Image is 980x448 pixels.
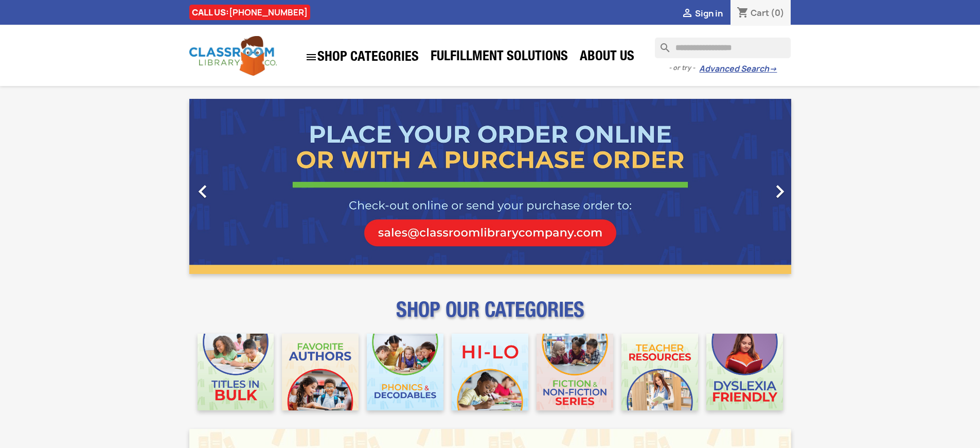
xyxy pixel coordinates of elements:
input: Search [655,38,791,58]
i:  [681,8,693,20]
i:  [767,179,793,204]
a: Previous [189,99,280,274]
div: CALL US: [189,5,310,20]
img: CLC_HiLo_Mobile.jpg [452,334,528,410]
a: Advanced Search→ [699,64,777,74]
i: search [655,38,667,50]
a: Fulfillment Solutions [425,47,573,68]
p: SHOP OUR CATEGORIES [189,307,791,325]
span: - or try - [669,63,699,73]
span: Sign in [695,8,723,19]
img: CLC_Teacher_Resources_Mobile.jpg [621,334,698,410]
a: SHOP CATEGORIES [300,46,424,68]
span: Cart [751,7,769,19]
a:  Sign in [681,8,723,19]
ul: Carousel container [189,99,791,274]
img: CLC_Fiction_Nonfiction_Mobile.jpg [537,334,613,410]
a: About Us [575,47,639,68]
img: CLC_Phonics_And_Decodables_Mobile.jpg [367,334,443,410]
img: CLC_Favorite_Authors_Mobile.jpg [282,334,359,410]
a: Next [701,99,791,274]
i:  [190,179,216,204]
span: → [769,64,777,74]
span: (0) [771,7,785,19]
a: [PHONE_NUMBER] [229,7,308,18]
img: CLC_Bulk_Mobile.jpg [198,334,274,410]
i: shopping_cart [737,7,749,20]
img: Classroom Library Company [189,36,277,76]
img: CLC_Dyslexia_Mobile.jpg [706,334,783,410]
i:  [305,51,317,63]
